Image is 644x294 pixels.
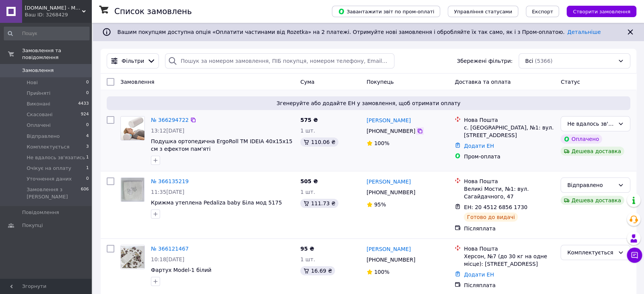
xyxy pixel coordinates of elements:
[300,256,315,262] span: 1 шт.
[367,128,415,134] span: [PHONE_NUMBER]
[27,111,53,118] span: Скасовані
[22,222,43,229] span: Покупці
[457,57,513,65] span: Збережені фільтри:
[27,154,85,161] span: Не вдалось зв'язатись
[464,116,554,124] div: Нова Пошта
[86,176,89,182] span: 0
[121,117,144,140] img: Фото товару
[374,140,389,146] span: 100%
[300,266,335,275] div: 16.69 ₴
[567,29,601,35] a: Детальніше
[78,101,89,107] span: 4433
[332,6,440,17] button: Завантажити звіт по пром-оплаті
[121,246,144,268] img: Фото товару
[367,178,411,185] a: [PERSON_NAME]
[86,154,89,161] span: 1
[464,272,494,278] a: Додати ЕН
[367,257,415,263] span: [PHONE_NUMBER]
[338,8,434,15] span: Завантажити звіт по пром-оплаті
[22,209,59,216] span: Повідомлення
[120,79,154,85] span: Замовлення
[561,196,624,205] div: Дешева доставка
[464,124,554,139] div: с. [GEOGRAPHIC_DATA], №1: вул. [STREET_ADDRESS]
[367,189,415,195] span: [PHONE_NUMBER]
[464,185,554,200] div: Великі Мости, №1: вул. Сагайдачного, 47
[561,134,602,144] div: Оплачено
[448,6,518,17] button: Управління статусами
[300,246,314,252] span: 95 ₴
[151,256,184,262] span: 10:18[DATE]
[86,144,89,150] span: 3
[567,120,615,128] div: Не вдалось зв'язатись
[567,181,615,189] div: Відправлено
[27,176,72,182] span: Уточнення даних
[86,133,89,140] span: 4
[27,133,60,140] span: Відправлено
[300,79,314,85] span: Cума
[367,117,411,124] a: [PERSON_NAME]
[114,7,192,16] h1: Список замовлень
[86,90,89,97] span: 0
[120,245,145,269] a: Фото товару
[27,144,69,150] span: Комплектується
[532,9,553,14] span: Експорт
[81,186,89,200] span: 606
[627,248,642,263] button: Чат з покупцем
[567,248,615,257] div: Комплектується
[151,189,184,195] span: 11:35[DATE]
[525,57,533,65] span: Всі
[151,178,189,184] a: № 366135219
[110,99,627,107] span: Згенеруйте або додайте ЕН у замовлення, щоб отримати оплату
[464,204,527,210] span: ЕН: 20 4512 6856 1730
[567,6,636,17] button: Створити замовлення
[151,128,184,134] span: 13:12[DATE]
[165,53,394,69] input: Пошук за номером замовлення, ПІБ покупця, номером телефону, Email, номером накладної
[559,8,636,14] a: Створити замовлення
[464,225,554,232] div: Післяплата
[151,138,292,152] a: Подушка ортопедична ErgoRoll ТМ IDEIA 40x15x15 см з ефектом пам'яті
[25,11,91,18] div: Ваш ID: 3268429
[27,101,50,107] span: Виконані
[454,9,512,14] span: Управління статусами
[86,122,89,129] span: 0
[526,6,559,17] button: Експорт
[27,122,51,129] span: Оплачені
[22,67,54,74] span: Замовлення
[367,79,394,85] span: Покупець
[300,117,318,123] span: 575 ₴
[122,57,144,65] span: Фільтри
[464,177,554,185] div: Нова Пошта
[151,246,189,252] a: № 366121467
[27,79,38,86] span: Нові
[86,165,89,172] span: 1
[464,281,554,289] div: Післяплата
[27,186,81,200] span: Замовлення з [PERSON_NAME]
[374,269,389,275] span: 100%
[300,128,315,134] span: 1 шт.
[367,245,411,253] a: [PERSON_NAME]
[561,147,624,156] div: Дешева доставка
[300,178,318,184] span: 505 ₴
[22,47,91,61] span: Замовлення та повідомлення
[151,200,282,206] a: Крижма утеплена Pedaliza baby Біла мод 5175
[464,245,554,252] div: Нова Пошта
[151,267,211,273] a: Фартух Model-1 білий
[464,153,554,160] div: Пром-оплата
[464,252,554,268] div: Херсон, №7 (до 30 кг на одне місце): [STREET_ADDRESS]
[300,137,338,147] div: 110.06 ₴
[455,79,511,85] span: Доставка та оплата
[25,5,82,11] span: Satyn.lviv.ua - Магазин Сатин
[81,111,89,118] span: 924
[121,178,144,201] img: Фото товару
[300,189,315,195] span: 1 шт.
[86,79,89,86] span: 0
[27,90,50,97] span: Прийняті
[151,117,189,123] a: № 366294722
[27,165,71,172] span: Очікує на оплату
[4,27,90,40] input: Пошук
[573,9,630,14] span: Створити замовлення
[464,143,494,149] a: Додати ЕН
